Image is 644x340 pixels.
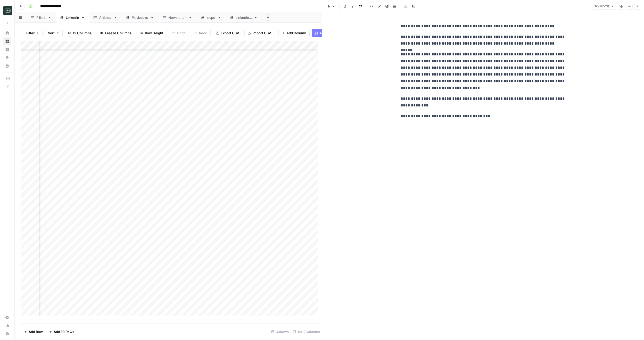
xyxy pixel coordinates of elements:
button: Add Power Agent [312,29,351,37]
button: Redo [191,29,211,37]
button: Import CSV [244,29,274,37]
button: Export CSV [213,29,242,37]
span: Filter [26,30,35,36]
a: Home [3,29,11,37]
button: Sort [45,29,63,37]
div: Linkedin 2 [236,15,252,20]
span: Redo [199,30,207,36]
span: 129 words [595,4,609,9]
span: Import CSV [252,30,271,36]
a: Inspo [196,12,226,23]
div: Articles [99,15,112,20]
span: Row Height [145,30,163,36]
a: Settings [3,313,11,321]
span: 12 Columns [73,30,92,36]
button: Freeze Columns [97,29,135,37]
a: Linkedin 2 [226,12,262,23]
a: Newsletter [158,12,196,23]
span: Sort [48,30,55,36]
div: Pillars [36,15,46,20]
a: Pillars [26,12,56,23]
button: 129 words [592,3,616,10]
span: Add Column [286,30,306,36]
div: 33 Rows [269,328,291,336]
a: Linkedin [56,12,89,23]
a: Usage [3,321,11,330]
div: Playbooks [132,15,148,20]
div: Newsletter [168,15,186,20]
div: 12/12 Columns [291,328,322,336]
span: Freeze Columns [105,30,131,36]
button: Row Height [137,29,167,37]
button: Add 10 Rows [46,328,77,336]
span: Export CSV [221,30,239,36]
a: Playbooks [122,12,158,23]
button: Add Column [278,29,310,37]
button: 12 Columns [65,29,95,37]
a: Insights [3,45,11,54]
a: Browse [3,37,11,45]
button: Add Row [21,328,46,336]
a: Your Data [3,62,11,70]
img: Catalyst Logo [3,6,12,15]
span: Add 10 Rows [54,329,74,334]
button: Filter [23,29,43,37]
div: Inspo [207,15,216,20]
div: Linkedin [66,15,79,20]
a: Articles [89,12,122,23]
button: Workspace: Catalyst [3,4,11,17]
span: Add Row [29,329,43,334]
a: Opportunities [3,54,11,62]
button: Help + Support [3,330,11,338]
span: Undo [177,30,186,36]
span: Add Power Agent [319,30,348,36]
button: Undo [169,29,189,37]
